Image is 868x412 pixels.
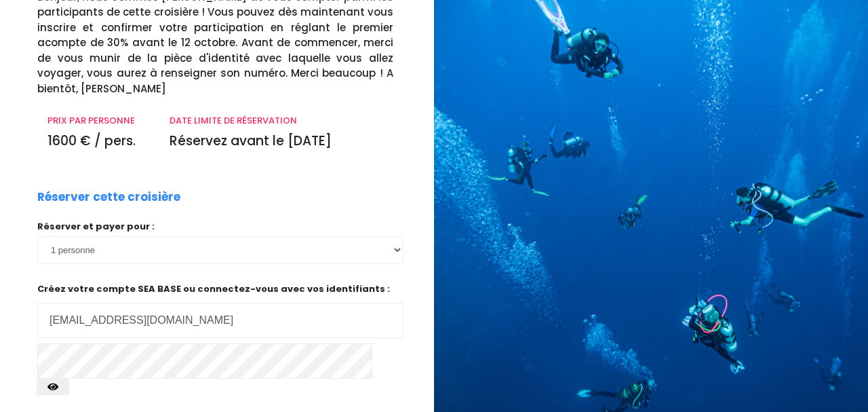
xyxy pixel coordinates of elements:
[37,303,403,338] input: Adresse email
[170,114,393,128] p: DATE LIMITE DE RÉSERVATION
[37,189,180,206] p: Réserver cette croisière
[37,220,403,233] p: Réserver et payer pour :
[47,132,149,151] p: 1600 € / pers.
[170,132,393,151] p: Réservez avant le [DATE]
[47,114,149,128] p: PRIX PAR PERSONNE
[37,282,403,339] p: Créez votre compte SEA BASE ou connectez-vous avec vos identifiants :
